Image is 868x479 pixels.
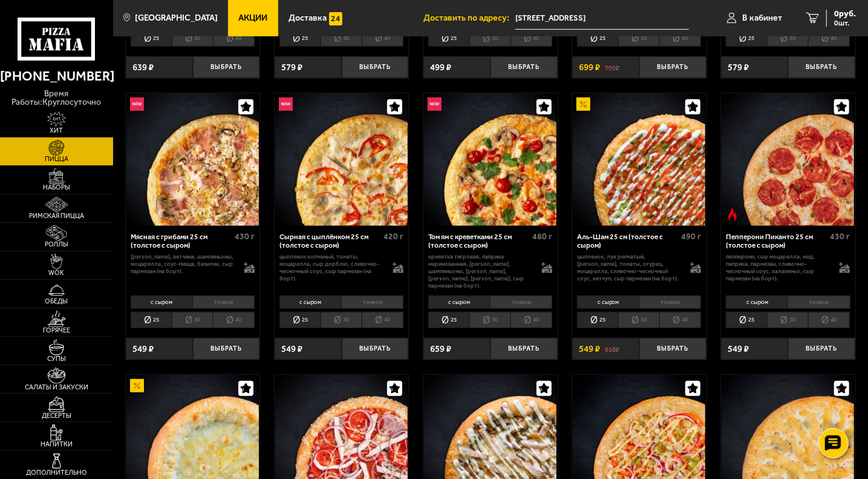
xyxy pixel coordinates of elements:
[639,338,706,360] button: Выбрать
[428,30,469,47] li: 25
[605,63,619,72] s: 799 ₽
[726,233,827,250] div: Пепперони Пиканто 25 см (толстое с сыром)
[722,93,854,226] img: Пепперони Пиканто 25 см (толстое с сыром)
[428,233,529,250] div: Том ям с креветками 25 см (толстое с сыром)
[130,379,143,392] img: Акционный
[577,312,618,328] li: 25
[659,30,701,47] li: 40
[579,345,600,354] span: 549 ₽
[126,93,259,226] img: Мясная с грибами 25 см (толстое с сыром)
[281,345,302,354] span: 549 ₽
[279,312,321,328] li: 25
[808,312,850,328] li: 40
[275,93,409,226] a: НовинкаСырная с цыплёнком 25 см (толстое с сыром)
[279,296,341,309] li: с сыром
[383,231,403,242] span: 420 г
[830,231,850,242] span: 430 г
[275,93,408,226] img: Сырная с цыплёнком 25 см (толстое с сыром)
[135,14,218,22] span: [GEOGRAPHIC_DATA]
[726,30,767,47] li: 25
[605,345,619,354] s: 618 ₽
[728,345,749,354] span: 549 ₽
[532,231,552,242] span: 480 г
[192,296,255,309] li: тонкое
[726,312,767,328] li: 25
[430,63,451,72] span: 499 ₽
[491,56,558,79] button: Выбрать
[788,338,855,360] button: Выбрать
[834,10,856,18] span: 0 руб.
[515,7,689,30] input: Ваш адрес доставки
[362,312,403,328] li: 40
[428,253,532,289] p: креветка тигровая, паприка маринованная, [PERSON_NAME], шампиньоны, [PERSON_NAME], [PERSON_NAME],...
[279,233,380,250] div: Сырная с цыплёнком 25 см (толстое с сыром)
[577,253,681,282] p: цыпленок, лук репчатый, [PERSON_NAME], томаты, огурец, моцарелла, сливочно-чесночный соус, кетчуп...
[362,30,403,47] li: 40
[279,97,292,111] img: Новинка
[577,296,639,309] li: с сыром
[808,30,850,47] li: 40
[126,93,260,226] a: НовинкаМясная с грибами 25 см (толстое с сыром)
[490,296,552,309] li: тонкое
[132,345,154,354] span: 549 ₽
[132,63,154,72] span: 639 ₽
[341,296,403,309] li: тонкое
[659,312,701,328] li: 40
[321,30,362,47] li: 30
[576,97,590,111] img: Акционный
[469,30,511,47] li: 30
[742,14,782,22] span: В кабинет
[281,63,302,72] span: 579 ₽
[279,253,383,282] p: цыпленок копченый, томаты, моцарелла, сыр дорблю, сливочно-чесночный соус, сыр пармезан (на борт).
[577,30,618,47] li: 25
[726,253,830,282] p: пепперони, сыр Моцарелла, мед, паприка, пармезан, сливочно-чесночный соус, халапеньо, сыр пармеза...
[579,63,600,72] span: 699 ₽
[639,296,701,309] li: тонкое
[788,296,850,309] li: тонкое
[321,312,362,328] li: 30
[728,63,749,72] span: 579 ₽
[577,233,678,250] div: Аль-Шам 25 см (толстое с сыром)
[131,30,172,47] li: 25
[130,97,143,111] img: Новинка
[721,93,855,226] a: Острое блюдоПепперони Пиканто 25 см (толстое с сыром)
[469,312,511,328] li: 30
[238,14,267,22] span: Акции
[639,56,706,79] button: Выбрать
[788,56,855,79] button: Выбрать
[428,97,441,111] img: Новинка
[342,338,409,360] button: Выбрать
[681,231,701,242] span: 490 г
[213,312,255,328] li: 40
[329,12,342,25] img: 15daf4d41897b9f0e9f617042186c801.svg
[342,56,409,79] button: Выбрать
[172,30,213,47] li: 30
[428,296,490,309] li: с сыром
[573,93,705,226] img: Аль-Шам 25 см (толстое с сыром)
[572,93,706,226] a: АкционныйАль-Шам 25 см (толстое с сыром)
[726,296,788,309] li: с сыром
[213,30,255,47] li: 40
[834,19,856,27] span: 0 шт.
[726,208,739,221] img: Острое блюдо
[618,30,659,47] li: 30
[235,231,255,242] span: 430 г
[511,312,552,328] li: 40
[491,338,558,360] button: Выбрать
[767,30,808,47] li: 30
[193,56,260,79] button: Выбрать
[279,30,321,47] li: 25
[428,312,469,328] li: 25
[423,14,515,22] span: Доставить по адресу:
[131,253,235,275] p: [PERSON_NAME], ветчина, шампиньоны, моцарелла, соус-пицца, базилик, сыр пармезан (на борт).
[172,312,213,328] li: 30
[193,338,260,360] button: Выбрать
[511,30,552,47] li: 40
[767,312,808,328] li: 30
[424,93,556,226] img: Том ям с креветками 25 см (толстое с сыром)
[618,312,659,328] li: 30
[131,296,192,309] li: с сыром
[289,14,327,22] span: Доставка
[131,312,172,328] li: 25
[430,345,451,354] span: 659 ₽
